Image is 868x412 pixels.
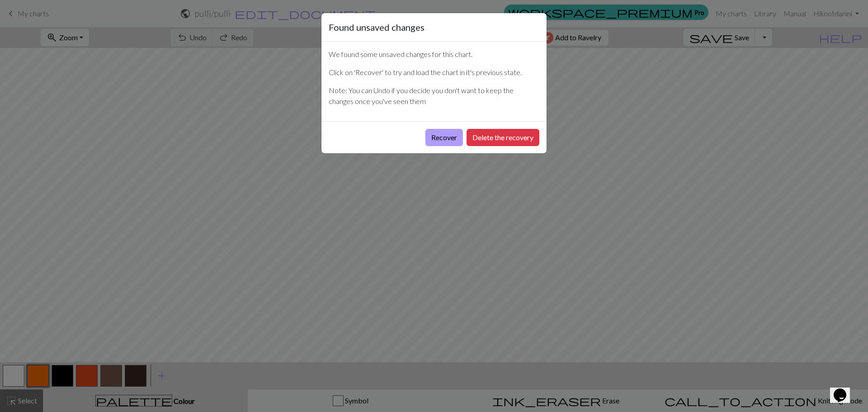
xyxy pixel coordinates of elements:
p: Note: You can Undo if you decide you don't want to keep the changes once you've seen them [329,85,539,107]
iframe: chat widget [830,376,859,403]
button: Delete the recovery [467,129,539,146]
p: Click on 'Recover' to try and load the chart in it's previous state. [329,67,539,78]
h5: Found unsaved changes [329,20,425,34]
button: Recover [425,129,463,146]
p: We found some unsaved changes for this chart. [329,49,539,60]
